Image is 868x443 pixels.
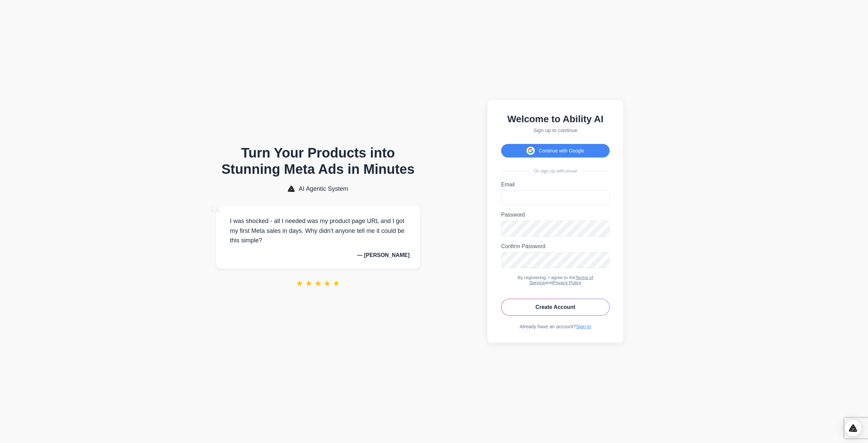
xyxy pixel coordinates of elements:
p: — [PERSON_NAME] [226,252,410,258]
button: Create Account [501,299,610,316]
a: Sign In [576,324,591,329]
h1: Turn Your Products into Stunning Meta Ads in Minutes [216,145,420,177]
span: “ [210,199,222,230]
span: ★ [314,279,322,288]
label: Email [501,182,610,188]
p: Sign up to continue [501,127,610,133]
label: Confirm Password [501,243,610,250]
div: Open Intercom Messenger [845,420,861,436]
div: Or sign up with email [501,168,610,173]
span: ★ [305,279,313,288]
label: Password [501,212,610,218]
div: By registering, I agree to the and [501,275,610,285]
a: Privacy Policy [553,280,581,285]
span: ★ [296,279,303,288]
span: ★ [333,279,340,288]
span: ★ [323,279,331,288]
p: I was shocked - all I needed was my product page URL and I got my first Meta sales in days. Why d... [226,216,410,245]
button: Continue with Google [501,144,610,158]
span: AI Agentic System [299,185,348,192]
a: Terms of Service [530,275,593,285]
h2: Welcome to Ability AI [501,114,610,125]
img: AI Agentic System Logo [288,186,295,192]
div: Already have an account? [501,324,610,329]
